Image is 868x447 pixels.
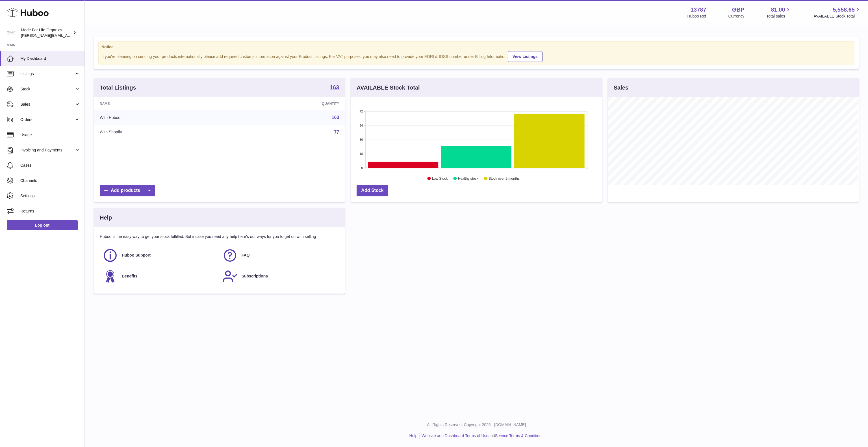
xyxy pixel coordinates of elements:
[813,14,861,19] span: AVAILABLE Stock Total
[420,433,543,439] li: and
[360,138,363,141] text: 36
[20,178,80,183] span: Channels
[122,274,137,279] span: Benefits
[20,163,80,168] span: Cases
[94,97,229,110] th: Name
[432,177,448,181] text: Low Stock
[20,56,80,61] span: My Dashboard
[100,214,112,222] h3: Help
[495,433,544,438] a: Service Terms & Conditions
[508,51,542,62] a: View Listings
[489,177,520,181] text: Stock over 2 months
[100,84,136,92] h3: Total Listings
[21,27,72,38] div: Made For Life Organics
[334,130,339,134] a: 77
[614,84,628,92] h3: Sales
[20,71,74,77] span: Listings
[242,253,250,258] span: FAQ
[687,14,706,19] div: Huboo Ref
[422,433,488,438] a: Website and Dashboard Terms of Use
[20,147,74,153] span: Invoicing and Payments
[20,86,74,92] span: Stock
[691,6,706,14] strong: 13787
[7,220,78,230] a: Log out
[458,177,479,181] text: Healthy stock
[360,124,363,127] text: 54
[361,166,363,170] text: 0
[20,102,74,107] span: Sales
[766,14,791,19] span: Total sales
[20,209,80,214] span: Returns
[360,110,363,113] text: 72
[728,14,745,19] div: Currency
[242,274,268,279] span: Subscriptions
[101,50,851,62] div: If you're planning on sending your products internationally please add required customs informati...
[330,84,339,91] a: 163
[20,117,74,122] span: Orders
[357,84,420,92] h3: AVAILABLE Stock Total
[100,234,339,239] p: Huboo is the easy way to get your stock fulfilled. But incase you need any help here's our ways f...
[20,193,80,199] span: Settings
[330,84,339,90] strong: 163
[122,253,151,258] span: Huboo Support
[332,115,339,120] a: 163
[222,248,337,263] a: FAQ
[20,132,80,138] span: Usage
[833,6,855,14] span: 5,558.65
[21,33,144,38] span: [PERSON_NAME][EMAIL_ADDRESS][PERSON_NAME][DOMAIN_NAME]
[360,152,363,155] text: 18
[103,269,217,284] a: Benefits
[771,6,785,14] span: 81.00
[89,422,863,428] p: All Rights Reserved. Copyright 2025 - [DOMAIN_NAME]
[103,248,217,263] a: Huboo Support
[732,6,744,14] strong: GBP
[766,6,791,19] a: 81.00 Total sales
[813,6,861,19] a: 5,558.65 AVAILABLE Stock Total
[229,97,345,110] th: Quantity
[222,269,337,284] a: Subscriptions
[7,29,15,37] img: geoff.winwood@madeforlifeorganics.com
[357,185,388,196] a: Add Stock
[100,185,155,196] a: Add products
[94,125,229,140] td: With Shopify
[94,110,229,125] td: With Huboo
[101,44,851,50] strong: Notice
[409,433,418,438] a: Help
